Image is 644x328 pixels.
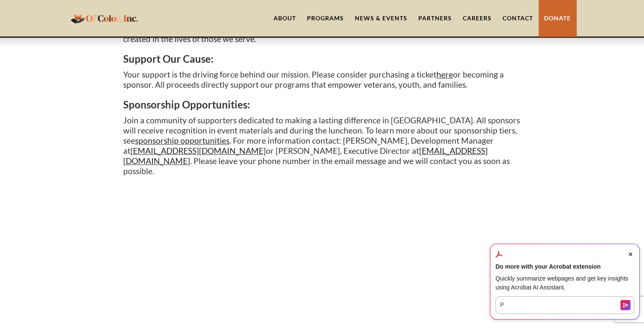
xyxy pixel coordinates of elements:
a: here [437,69,453,79]
a: [EMAIL_ADDRESS][DOMAIN_NAME] [130,146,266,156]
a: home [68,8,140,28]
div: Programs [307,14,344,22]
strong: Sponsorship Opportunities: [123,98,250,111]
a: [EMAIL_ADDRESS][DOMAIN_NAME] [123,146,488,166]
strong: Support Our Cause: [123,53,213,65]
a: sponsorship opportunities [135,136,229,145]
p: Your support is the driving force behind our mission. Please consider purchasing a ticket or beco... [123,69,521,90]
p: Join a community of supporters dedicated to making a lasting difference in [GEOGRAPHIC_DATA]. All... [123,115,521,176]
